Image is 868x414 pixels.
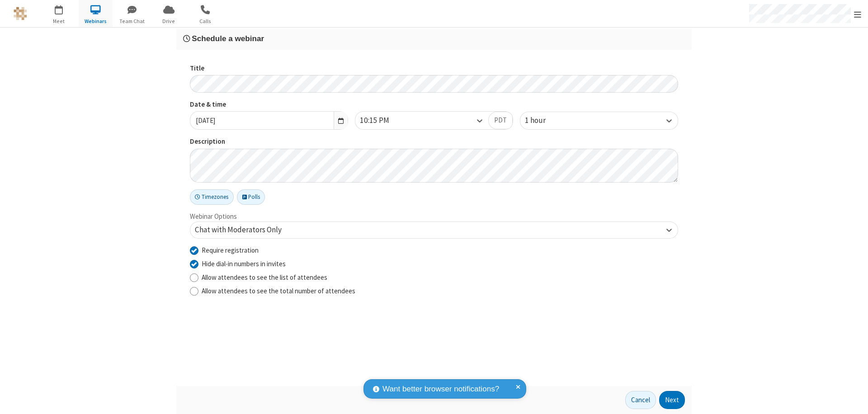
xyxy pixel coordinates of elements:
div: 10:15 PM [360,115,405,127]
span: Allow attendees to see the list of attendees [202,273,327,282]
button: Next [659,391,685,409]
button: PDT [488,112,513,130]
span: Want better browser notifications? [382,383,499,395]
span: Webinars [79,17,113,25]
div: 1 hour [525,115,561,127]
label: Description [190,136,678,147]
span: Calls [189,17,222,25]
span: Drive [152,17,186,25]
span: Team Chat [115,17,149,25]
label: Title [190,63,678,74]
label: Date & time [190,99,348,110]
button: Cancel [625,391,656,409]
span: Allow attendees to see the total number of attendees [202,287,355,295]
button: Polls [237,189,265,205]
button: Timezones [190,189,234,205]
span: Chat with Moderators Only [195,225,282,235]
label: Webinar Options [190,212,237,221]
span: Meet [42,17,76,25]
span: Require registration [202,246,259,254]
img: QA Selenium DO NOT DELETE OR CHANGE [14,7,27,20]
span: Schedule a webinar [192,34,264,43]
span: Hide dial-in numbers in invites [202,259,286,268]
